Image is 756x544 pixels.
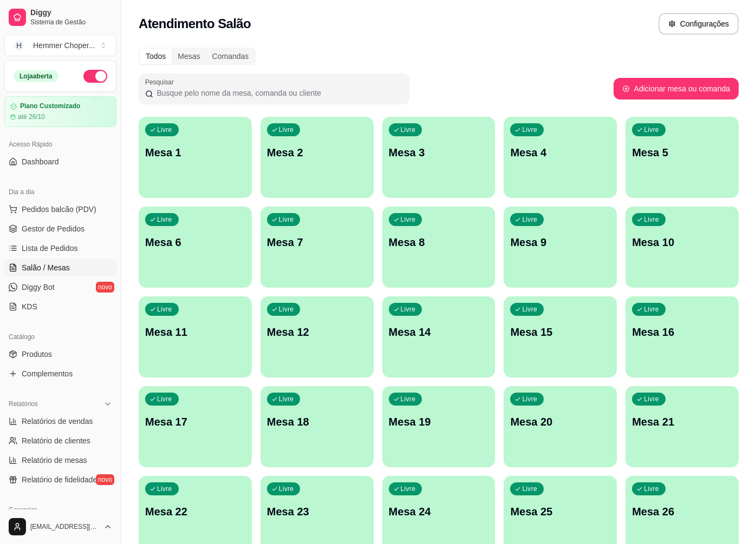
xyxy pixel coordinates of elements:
a: Gestor de Pedidos [4,220,116,237]
p: Livre [522,485,537,493]
button: LivreMesa 17 [139,386,252,467]
button: LivreMesa 18 [260,386,374,467]
p: Livre [279,125,294,134]
p: Mesa 7 [267,235,367,250]
button: LivreMesa 19 [382,386,496,467]
a: KDS [4,298,116,315]
p: Mesa 9 [510,235,610,250]
p: Livre [644,215,659,224]
p: Livre [279,485,294,493]
button: Select a team [4,35,116,56]
span: Diggy Bot [22,282,55,293]
label: Pesquisar [145,77,178,87]
button: LivreMesa 6 [139,207,252,288]
p: Livre [644,395,659,403]
span: Lista de Pedidos [22,243,78,254]
span: Diggy [30,8,112,18]
p: Mesa 3 [389,145,489,160]
a: Produtos [4,346,116,363]
p: Livre [401,305,416,314]
p: Livre [522,125,537,134]
button: LivreMesa 10 [625,207,739,288]
button: LivreMesa 9 [504,207,617,288]
span: Relatório de mesas [22,455,87,466]
input: Pesquisar [153,88,403,98]
p: Mesa 17 [145,414,245,429]
a: Relatórios de vendas [4,413,116,430]
a: Diggy Botnovo [4,278,116,296]
span: Pedidos balcão (PDV) [22,204,96,215]
a: Relatório de mesas [4,452,116,469]
button: LivreMesa 21 [625,386,739,467]
p: Livre [157,485,172,493]
span: Complementos [22,368,73,379]
button: LivreMesa 20 [504,386,617,467]
span: Dashboard [22,156,59,167]
a: Relatório de clientes [4,432,116,449]
p: Mesa 19 [389,414,489,429]
div: Todos [140,49,172,64]
div: Catálogo [4,328,116,346]
p: Mesa 20 [510,414,610,429]
p: Mesa 5 [632,145,732,160]
button: LivreMesa 12 [260,296,374,377]
p: Mesa 2 [267,145,367,160]
a: Dashboard [4,153,116,170]
p: Livre [522,395,537,403]
span: KDS [22,301,37,312]
p: Livre [401,215,416,224]
p: Livre [401,125,416,134]
button: LivreMesa 3 [382,117,496,198]
div: Acesso Rápido [4,136,116,153]
p: Mesa 16 [632,324,732,340]
div: Comandas [206,49,255,64]
p: Livre [644,125,659,134]
span: Relatório de clientes [22,435,90,446]
button: Pedidos balcão (PDV) [4,201,116,218]
p: Mesa 10 [632,235,732,250]
button: LivreMesa 8 [382,207,496,288]
h2: Atendimento Salão [139,15,251,32]
button: LivreMesa 14 [382,296,496,377]
p: Livre [401,485,416,493]
span: Relatórios de vendas [22,416,93,427]
article: Plano Customizado [20,102,80,110]
button: LivreMesa 1 [139,117,252,198]
p: Mesa 1 [145,145,245,160]
span: H [14,40,24,51]
p: Livre [279,395,294,403]
p: Mesa 15 [510,324,610,340]
button: Alterar Status [83,70,107,83]
p: Livre [279,305,294,314]
button: LivreMesa 15 [504,296,617,377]
p: Mesa 8 [389,235,489,250]
p: Mesa 14 [389,324,489,340]
div: Hemmer Choper ... [33,40,95,51]
p: Mesa 6 [145,235,245,250]
p: Livre [644,305,659,314]
span: Salão / Mesas [22,262,70,273]
article: até 26/10 [18,112,45,121]
p: Livre [401,395,416,403]
p: Mesa 26 [632,504,732,519]
span: [EMAIL_ADDRESS][DOMAIN_NAME] [30,522,99,531]
a: Relatório de fidelidadenovo [4,471,116,488]
a: Lista de Pedidos [4,240,116,257]
a: Complementos [4,365,116,382]
span: Gestor de Pedidos [22,223,84,234]
p: Livre [157,215,172,224]
button: LivreMesa 4 [504,117,617,198]
div: Loja aberta [14,70,58,82]
p: Mesa 21 [632,414,732,429]
p: Livre [157,305,172,314]
span: Relatório de fidelidade [22,474,97,485]
button: Adicionar mesa ou comanda [614,78,739,99]
p: Mesa 24 [389,504,489,519]
div: Mesas [172,49,206,64]
p: Mesa 23 [267,504,367,519]
button: LivreMesa 5 [625,117,739,198]
p: Livre [157,125,172,134]
p: Livre [644,485,659,493]
p: Mesa 12 [267,324,367,340]
a: DiggySistema de Gestão [4,4,116,30]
